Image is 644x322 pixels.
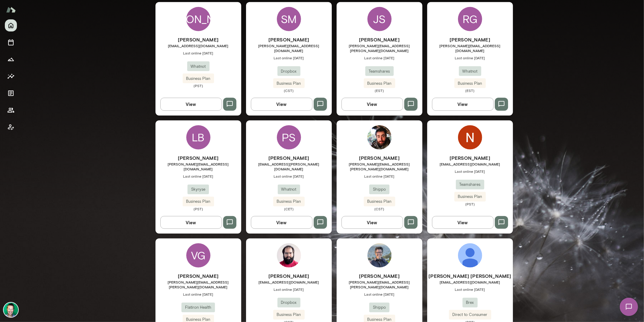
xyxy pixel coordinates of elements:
[337,206,422,211] span: (CST)
[463,300,478,306] span: Brex
[246,174,332,179] span: Last online [DATE]
[5,36,17,48] button: Sessions
[5,53,17,65] button: Growth Plan
[251,98,312,110] button: View
[427,169,513,174] span: Last online [DATE]
[246,55,332,60] span: Last online [DATE]
[187,186,209,192] span: Skyryse
[6,4,16,15] img: Mento
[341,98,403,110] button: View
[427,36,513,43] h6: [PERSON_NAME]
[427,88,513,93] span: (EST)
[337,162,422,171] span: [PERSON_NAME][EMAIL_ADDRESS][PERSON_NAME][DOMAIN_NAME]
[155,280,241,289] span: [PERSON_NAME][EMAIL_ADDRESS][PERSON_NAME][DOMAIN_NAME]
[4,303,18,317] img: Brian Lawrence
[454,194,486,200] span: Business Plan
[337,272,422,280] h6: [PERSON_NAME]
[341,216,403,229] button: View
[155,36,241,43] h6: [PERSON_NAME]
[449,312,491,318] span: Direct to Consumer
[246,280,332,284] span: [EMAIL_ADDRESS][DOMAIN_NAME]
[155,206,241,211] span: (PST)
[183,76,214,82] span: Business Plan
[251,216,312,229] button: View
[454,80,486,87] span: Business Plan
[246,43,332,53] span: [PERSON_NAME][EMAIL_ADDRESS][DOMAIN_NAME]
[186,125,210,149] div: LB
[273,80,305,87] span: Business Plan
[5,19,17,31] button: Home
[160,216,222,229] button: View
[364,80,395,87] span: Business Plan
[246,36,332,43] h6: [PERSON_NAME]
[337,292,422,297] span: Last online [DATE]
[183,199,214,205] span: Business Plan
[277,125,301,149] div: PS
[369,186,389,192] span: Shippo
[427,43,513,53] span: [PERSON_NAME][EMAIL_ADDRESS][DOMAIN_NAME]
[427,202,513,206] span: (PST)
[277,68,300,74] span: Dropbox
[5,121,17,133] button: Client app
[337,43,422,53] span: [PERSON_NAME][EMAIL_ADDRESS][PERSON_NAME][DOMAIN_NAME]
[246,154,332,162] h6: [PERSON_NAME]
[155,83,241,88] span: (PST)
[186,7,210,31] div: [PERSON_NAME]
[337,154,422,162] h6: [PERSON_NAME]
[246,272,332,280] h6: [PERSON_NAME]
[277,243,301,268] img: Adam Ranfelt
[155,51,241,55] span: Last online [DATE]
[246,88,332,93] span: (CST)
[432,98,494,110] button: View
[155,162,241,171] span: [PERSON_NAME][EMAIL_ADDRESS][DOMAIN_NAME]
[277,7,301,31] div: SM
[456,182,484,188] span: Teamshares
[155,174,241,179] span: Last online [DATE]
[367,125,392,149] img: Michael Musslewhite
[5,70,17,82] button: Insights
[367,243,392,268] img: Júlio Batista
[369,304,389,310] span: Shippo
[277,300,300,306] span: Dropbox
[459,68,481,74] span: Whatnot
[186,243,210,268] div: VG
[458,7,482,31] div: RG
[246,206,332,211] span: (CET)
[155,272,241,280] h6: [PERSON_NAME]
[160,98,222,110] button: View
[246,287,332,292] span: Last online [DATE]
[187,64,210,70] span: Whatnot
[432,216,494,229] button: View
[427,287,513,292] span: Last online [DATE]
[427,154,513,162] h6: [PERSON_NAME]
[365,68,394,74] span: Teamshares
[5,104,17,116] button: Members
[181,304,215,310] span: Flatiron Health
[367,7,392,31] div: JS
[427,280,513,284] span: [EMAIL_ADDRESS][DOMAIN_NAME]
[155,43,241,48] span: [EMAIL_ADDRESS][DOMAIN_NAME]
[458,243,482,268] img: Avallon Azevedo
[246,162,332,171] span: [EMAIL_ADDRESS][PERSON_NAME][DOMAIN_NAME]
[155,292,241,297] span: Last online [DATE]
[337,36,422,43] h6: [PERSON_NAME]
[458,125,482,149] img: Niles Mcgiver
[273,312,305,318] span: Business Plan
[273,199,305,205] span: Business Plan
[278,186,300,192] span: Whatnot
[337,88,422,93] span: (EST)
[155,154,241,162] h6: [PERSON_NAME]
[427,55,513,60] span: Last online [DATE]
[364,199,395,205] span: Business Plan
[427,272,513,280] h6: [PERSON_NAME] [PERSON_NAME]
[337,174,422,179] span: Last online [DATE]
[5,87,17,99] button: Documents
[337,55,422,60] span: Last online [DATE]
[427,162,513,166] span: [EMAIL_ADDRESS][DOMAIN_NAME]
[337,280,422,289] span: [PERSON_NAME][EMAIL_ADDRESS][PERSON_NAME][DOMAIN_NAME]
